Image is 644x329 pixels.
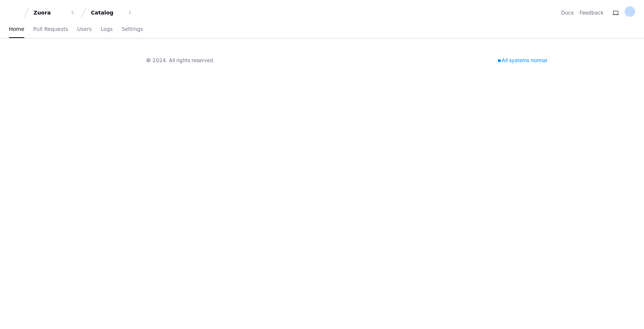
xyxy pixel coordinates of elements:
[77,21,92,38] a: Users
[9,21,24,38] a: Home
[101,21,113,38] a: Logs
[9,27,24,31] span: Home
[121,27,143,31] span: Settings
[34,9,66,16] div: Zuora
[493,55,552,66] div: All systems normal
[121,21,143,38] a: Settings
[88,6,136,19] button: Catalog
[31,6,78,19] button: Zuora
[146,57,215,64] div: © 2024. All rights reserved.
[33,21,68,38] a: Pull Requests
[561,9,574,16] a: Docs
[580,9,604,16] button: Feedback
[77,27,92,31] span: Users
[91,9,123,16] div: Catalog
[101,27,113,31] span: Logs
[33,27,68,31] span: Pull Requests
